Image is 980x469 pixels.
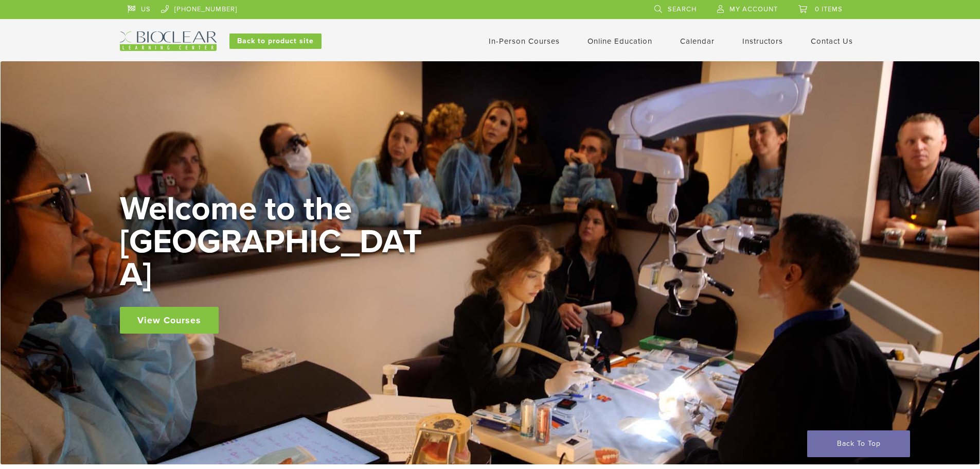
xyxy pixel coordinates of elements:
[120,193,429,291] h2: Welcome to the [GEOGRAPHIC_DATA]
[815,5,843,13] span: 0 items
[489,37,560,46] a: In-Person Courses
[120,31,217,51] img: Bioclear
[729,5,778,13] span: My Account
[811,37,853,46] a: Contact Us
[680,37,715,46] a: Calendar
[807,430,910,457] a: Back To Top
[120,307,219,334] a: View Courses
[587,37,652,46] a: Online Education
[668,5,697,13] span: Search
[229,33,322,49] a: Back to product site
[742,37,783,46] a: Instructors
